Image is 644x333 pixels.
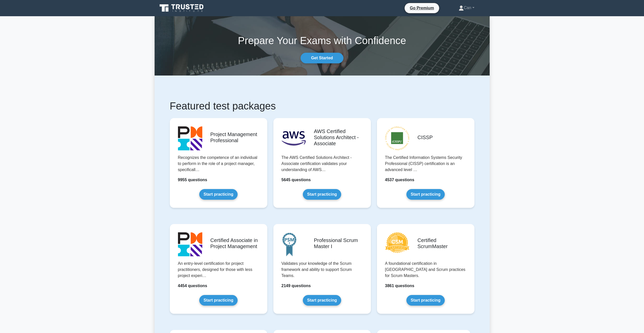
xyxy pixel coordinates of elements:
[155,34,490,47] h1: Prepare Your Exams with Confidence
[170,100,474,112] h1: Featured test packages
[406,295,445,306] a: Start practicing
[447,3,486,13] a: Can
[407,5,437,11] a: Go Premium
[303,189,341,200] a: Start practicing
[199,295,238,306] a: Start practicing
[301,53,343,63] a: Get Started
[199,189,238,200] a: Start practicing
[303,295,341,306] a: Start practicing
[406,189,445,200] a: Start practicing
